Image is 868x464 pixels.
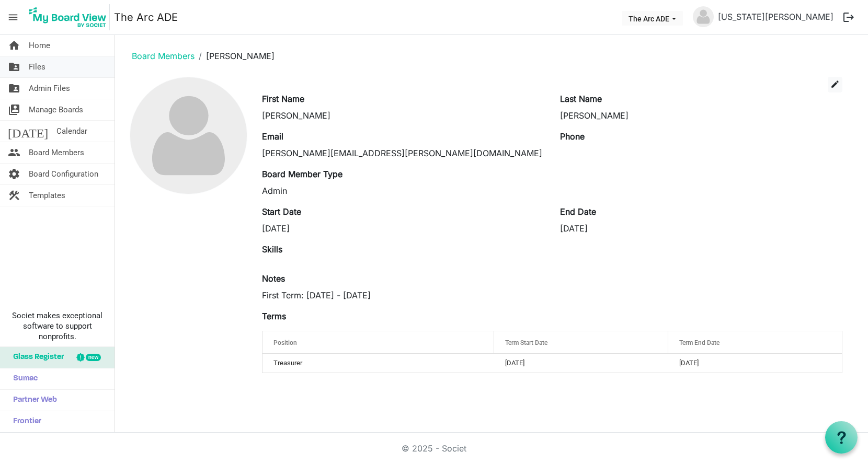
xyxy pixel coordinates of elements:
[8,368,38,389] span: Sumac
[838,6,860,28] button: logout
[262,243,282,256] label: Skills
[8,121,48,142] span: [DATE]
[262,205,301,218] label: Start Date
[8,35,20,56] span: home
[262,310,286,322] label: Terms
[29,164,98,184] span: Board Configuration
[560,92,602,105] label: Last Name
[262,184,544,197] div: Admin
[679,339,719,346] span: Term End Date
[130,77,247,194] img: no-profile-picture.svg
[668,354,842,373] td: 12/31/2025 column header Term End Date
[29,35,50,56] span: Home
[830,79,840,89] span: edit
[262,147,544,159] div: [PERSON_NAME][EMAIL_ADDRESS][PERSON_NAME][DOMAIN_NAME]
[29,185,65,206] span: Templates
[622,11,683,26] button: The Arc ADE dropdownbutton
[560,205,596,218] label: End Date
[262,109,544,122] div: [PERSON_NAME]
[262,168,342,180] label: Board Member Type
[3,7,23,27] span: menu
[505,339,547,346] span: Term Start Date
[8,99,20,120] span: switch_account
[8,347,64,368] span: Glass Register
[26,4,114,30] a: My Board View Logo
[560,130,585,143] label: Phone
[8,142,20,163] span: people
[132,51,195,61] a: Board Members
[714,6,838,27] a: [US_STATE][PERSON_NAME]
[560,109,842,122] div: [PERSON_NAME]
[8,390,57,411] span: Partner Web
[8,185,20,206] span: construction
[5,310,110,342] span: Societ makes exceptional software to support nonprofits.
[828,77,842,92] button: edit
[560,222,842,235] div: [DATE]
[8,56,20,77] span: folder_shared
[8,164,20,184] span: settings
[262,92,304,105] label: First Name
[114,7,178,28] a: The Arc ADE
[402,443,466,454] a: © 2025 - Societ
[262,222,544,235] div: [DATE]
[29,99,83,120] span: Manage Boards
[8,78,20,99] span: folder_shared
[262,130,283,143] label: Email
[273,339,297,346] span: Position
[29,78,70,99] span: Admin Files
[29,56,45,77] span: Files
[56,121,87,142] span: Calendar
[26,4,110,30] img: My Board View Logo
[494,354,668,373] td: 1/1/2024 column header Term Start Date
[693,6,714,27] img: no-profile-picture.svg
[29,142,84,163] span: Board Members
[262,272,285,285] label: Notes
[262,354,494,373] td: Treasurer column header Position
[86,354,101,361] div: new
[262,289,842,301] div: First Term: [DATE] - [DATE]
[8,411,41,432] span: Frontier
[195,50,275,62] li: [PERSON_NAME]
